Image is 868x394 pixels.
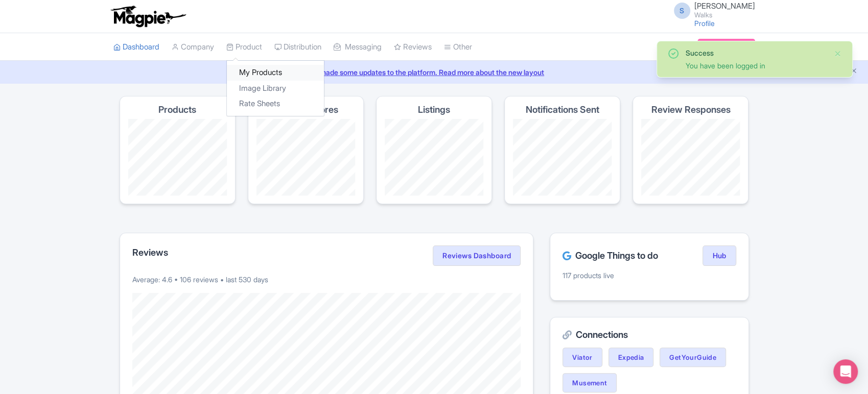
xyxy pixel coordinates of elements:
a: Messaging [334,33,382,61]
h2: Reviews [132,248,168,258]
a: Viator [562,348,602,367]
a: Subscription [697,39,755,54]
a: Dashboard [113,33,159,61]
p: Average: 4.6 • 106 reviews • last 530 days [132,274,521,285]
a: Expedia [608,348,654,367]
small: Walks [694,12,755,18]
a: Distribution [274,33,321,61]
h4: Products [158,105,196,115]
button: Close [834,47,842,60]
button: Close announcement [850,66,858,78]
a: Product [226,33,262,61]
a: Musement [562,373,617,392]
h4: Listings [418,105,450,115]
a: Company [172,33,214,61]
span: S [674,3,690,19]
a: Image Library [227,81,324,96]
h2: Connections [562,330,736,340]
span: [PERSON_NAME] [694,1,755,11]
a: Hub [702,245,736,266]
a: We made some updates to the platform. Read more about the new layout [6,67,862,78]
div: Success [686,47,826,58]
a: Profile [694,19,715,28]
a: S [PERSON_NAME] Walks [668,2,755,18]
h2: Google Things to do [562,251,658,261]
a: GetYourGuide [660,348,726,367]
div: You have been logged in [686,60,826,71]
h4: Notifications Sent [526,105,599,115]
a: My Products [227,65,324,81]
a: Other [444,33,472,61]
a: Rate Sheets [227,96,324,112]
a: Reviews [394,33,432,61]
p: 117 products live [562,270,736,281]
h4: Review Responses [651,105,730,115]
div: Open Intercom Messenger [833,359,858,384]
a: Reviews Dashboard [433,245,521,266]
img: logo-ab69f6fb50320c5b225c76a69d11143b.png [108,5,187,28]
